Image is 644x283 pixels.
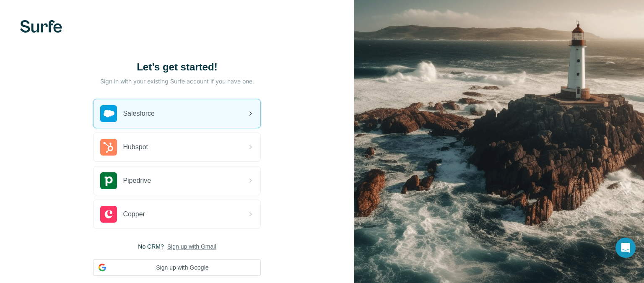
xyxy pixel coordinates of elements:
[123,209,145,219] span: Copper
[615,238,636,258] div: Open Intercom Messenger
[100,172,117,189] img: pipedrive's logo
[93,259,261,276] button: Sign up with Google
[93,60,261,74] h1: Let’s get started!
[100,206,117,223] img: copper's logo
[100,77,254,86] p: Sign in with your existing Surfe account if you have one.
[123,142,148,152] span: Hubspot
[123,176,151,186] span: Pipedrive
[167,242,216,251] button: Sign up with Gmail
[100,139,117,156] img: hubspot's logo
[20,20,62,33] img: Surfe's logo
[100,105,117,122] img: salesforce's logo
[123,109,155,119] span: Salesforce
[138,242,164,251] span: No CRM?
